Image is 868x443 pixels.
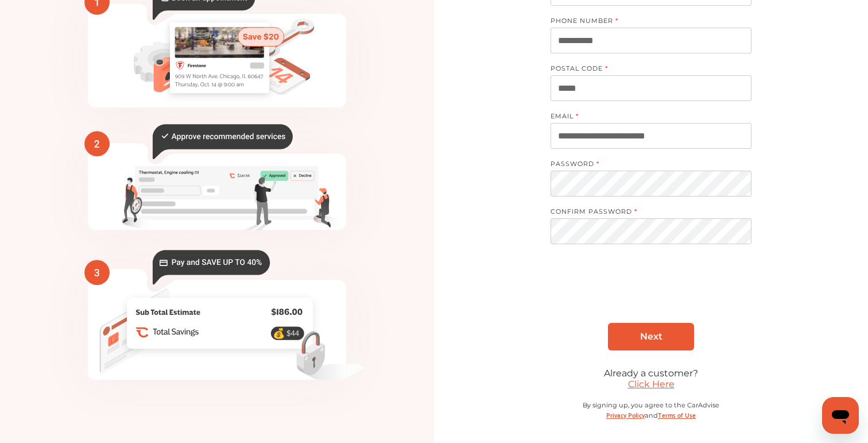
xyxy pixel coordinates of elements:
label: POSTAL CODE [551,64,740,75]
label: EMAIL [551,112,740,123]
a: Privacy Policy [606,409,645,420]
label: PASSWORD [551,160,740,171]
div: By signing up, you agree to the CarAdvise and [551,401,751,432]
a: Click Here [628,379,675,390]
a: Next [608,323,694,350]
label: PHONE NUMBER [551,17,740,28]
iframe: Button to launch messaging window [822,397,859,434]
text: 💰 [273,327,285,339]
a: Terms of Use [658,409,696,420]
span: Next [640,331,662,342]
label: CONFIRM PASSWORD [551,207,740,218]
div: Already a customer? [551,368,751,379]
iframe: reCAPTCHA [564,269,738,314]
